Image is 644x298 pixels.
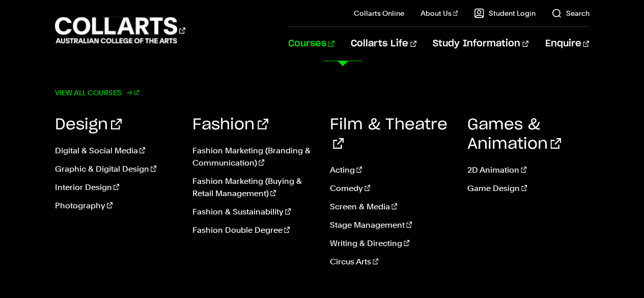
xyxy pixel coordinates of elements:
a: About Us [421,8,458,18]
a: Fashion Double Degree [192,224,315,236]
a: Comedy [330,182,452,195]
a: Study Information [433,27,528,61]
a: Collarts Life [351,27,416,61]
a: Enquire [545,27,589,61]
a: Search [551,8,589,18]
a: Screen & Media [330,201,452,213]
a: Graphic & Digital Design [55,163,177,175]
a: View all courses [55,86,139,100]
a: 2D Animation [467,164,589,176]
a: Photography [55,200,177,212]
div: Go to homepage [55,16,185,45]
a: Fashion Marketing (Buying & Retail Management) [192,175,315,200]
a: Design [55,117,122,132]
a: Games & Animation [467,117,561,152]
a: Digital & Social Media [55,145,177,157]
a: Student Login [474,8,535,18]
a: Film & Theatre [330,117,447,152]
a: Collarts Online [354,8,404,18]
a: Acting [330,164,452,176]
a: Interior Design [55,181,177,194]
a: Courses [288,27,334,61]
a: Game Design [467,182,589,195]
a: Fashion [192,117,268,132]
a: Fashion Marketing (Branding & Communication) [192,145,315,169]
a: Fashion & Sustainability [192,206,315,218]
a: Circus Arts [330,256,452,268]
a: Stage Management [330,219,452,231]
a: Writing & Directing [330,237,452,250]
